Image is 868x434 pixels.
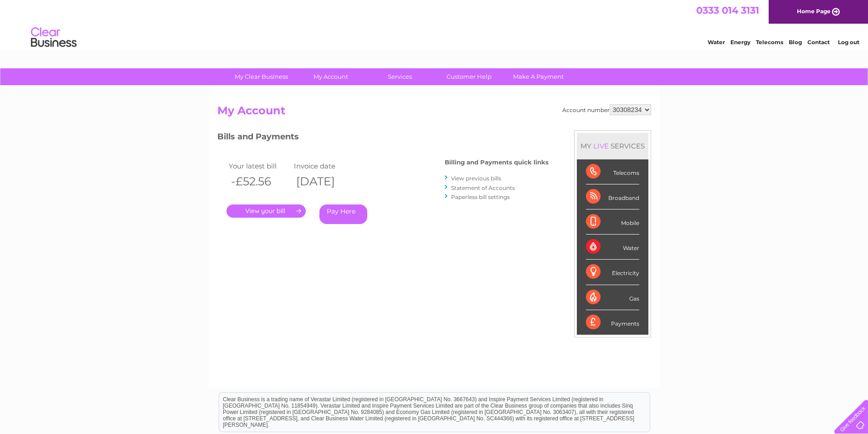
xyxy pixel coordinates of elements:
[591,142,611,150] div: LIVE
[292,172,357,191] th: [DATE]
[226,204,306,218] a: .
[586,184,639,209] div: Broadband
[756,39,783,46] a: Telecoms
[445,159,549,166] h4: Billing and Payments quick links
[451,194,510,200] a: Paperless bill settings
[562,104,651,115] div: Account number
[730,39,750,46] a: Energy
[219,5,650,44] div: Clear Business is a trading name of Verastar Limited (registered in [GEOGRAPHIC_DATA] No. 3667643...
[319,204,367,224] a: Pay Here
[451,175,501,182] a: View previous bills
[577,133,648,159] div: MY SERVICES
[586,260,639,285] div: Electricity
[838,39,859,46] a: Log out
[708,39,725,46] a: Water
[586,159,639,184] div: Telecoms
[31,24,77,51] img: logo.png
[586,235,639,260] div: Water
[362,68,437,85] a: Services
[292,160,357,172] td: Invoice date
[807,39,830,46] a: Contact
[586,310,639,335] div: Payments
[451,184,515,191] a: Statement of Accounts
[586,285,639,310] div: Gas
[226,160,292,172] td: Your latest bill
[217,130,549,146] h3: Bills and Payments
[293,68,368,85] a: My Account
[217,104,651,122] h2: My Account
[224,68,299,85] a: My Clear Business
[226,172,292,191] th: -£52.56
[696,5,759,16] a: 0333 014 3131
[789,39,802,46] a: Blog
[501,68,576,85] a: Make A Payment
[431,68,507,85] a: Customer Help
[586,209,639,235] div: Mobile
